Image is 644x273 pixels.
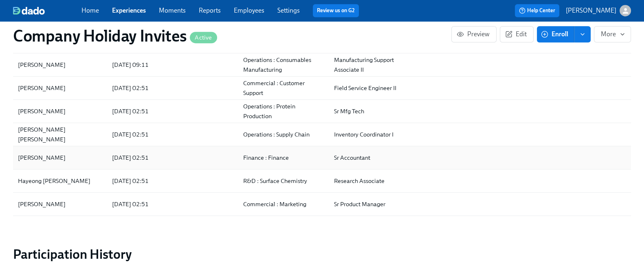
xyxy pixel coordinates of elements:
[159,7,186,14] a: Moments
[13,193,631,216] div: [PERSON_NAME][DATE] 02:51Commercial : MarketingSr Product Manager
[13,7,45,15] img: dado
[507,30,527,38] span: Edit
[109,153,175,163] div: [DATE] 02:51
[109,130,175,139] div: [DATE] 02:51
[109,176,175,186] div: [DATE] 02:51
[13,123,631,146] div: [PERSON_NAME] [PERSON_NAME][DATE] 02:51Operations : Supply ChainInventory Coordinator I
[240,176,327,186] div: R&D : Surface Chemistry
[331,130,418,139] div: Inventory Coordinator I
[240,130,327,139] div: Operations : Supply Chain
[519,7,555,15] span: Help Center
[13,146,631,170] div: [PERSON_NAME][DATE] 02:51Finance : FinanceSr Accountant
[331,106,418,116] div: Sr Mfg Tech
[240,153,327,163] div: Finance : Finance
[234,7,264,14] a: Employees
[199,7,221,14] a: Reports
[566,5,631,16] button: [PERSON_NAME]
[240,199,327,209] div: Commercial : Marketing
[500,26,534,42] button: Edit
[313,4,359,17] button: Review us on G2
[331,176,418,186] div: Research Associate
[240,55,327,75] div: Operations : Consumables Manufacturing
[537,26,574,42] button: Enroll
[13,100,631,123] div: [PERSON_NAME][DATE] 02:51Operations : Protein ProductionSr Mfg Tech
[566,6,616,15] p: [PERSON_NAME]
[543,30,568,38] span: Enroll
[13,77,631,100] div: [PERSON_NAME][DATE] 02:51Commercial : Customer SupportField Service Engineer II
[15,153,69,163] div: [PERSON_NAME]
[331,83,418,93] div: Field Service Engineer II
[13,170,631,193] div: Hayeong [PERSON_NAME][DATE] 02:51R&D : Surface ChemistryResearch Associate
[240,78,327,98] div: Commercial : Customer Support
[112,7,146,14] a: Experiences
[13,246,631,262] h2: Participation History
[13,53,631,77] div: [PERSON_NAME][DATE] 09:11Operations : Consumables ManufacturingManufacturing Support Associate II
[15,83,106,93] div: [PERSON_NAME]
[15,60,106,70] div: [PERSON_NAME]
[317,7,355,15] a: Review us on G2
[451,26,497,42] button: Preview
[109,106,175,116] div: [DATE] 02:51
[331,199,418,209] div: Sr Product Manager
[109,60,175,70] div: [DATE] 09:11
[15,106,106,116] div: [PERSON_NAME]
[109,199,175,209] div: [DATE] 02:51
[331,55,418,75] div: Manufacturing Support Associate II
[13,7,81,15] a: dado
[81,7,99,14] a: Home
[331,153,418,163] div: Sr Accountant
[13,26,217,46] h1: Company Holiday Invites
[15,199,106,209] div: [PERSON_NAME]
[240,101,327,121] div: Operations : Protein Production
[15,125,106,144] div: [PERSON_NAME] [PERSON_NAME]
[458,30,490,38] span: Preview
[109,83,175,93] div: [DATE] 02:51
[15,176,106,186] div: Hayeong [PERSON_NAME]
[574,26,591,42] button: enroll
[190,35,217,41] span: Active
[601,30,624,38] span: More
[277,7,300,14] a: Settings
[515,4,559,17] button: Help Center
[594,26,631,42] button: More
